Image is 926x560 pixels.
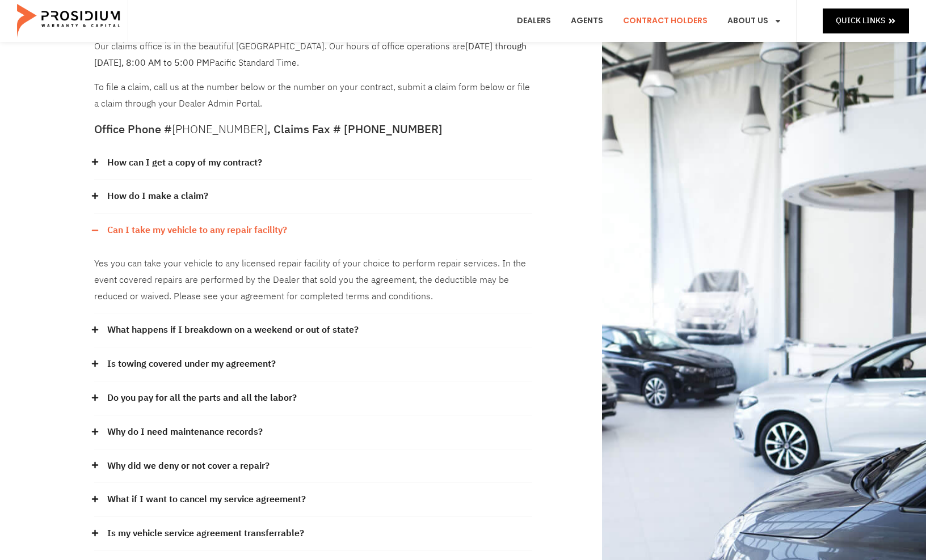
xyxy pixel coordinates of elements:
[94,415,532,449] div: Why do I need maintenance records?
[94,483,532,517] div: What if I want to cancel my service agreement?
[94,381,532,415] div: Do you pay for all the parts and all the labor?
[94,214,532,247] div: Can I take my vehicle to any repair facility?
[94,313,532,347] div: What happens if I breakdown on a weekend or out of state?
[107,491,306,508] a: What if I want to cancel my service agreement?
[107,322,359,338] a: What happens if I breakdown on a weekend or out of state?
[94,449,532,483] div: Why did we deny or not cover a repair?
[107,525,304,542] a: Is my vehicle service agreement transferrable?
[107,222,287,239] a: Can I take my vehicle to any repair facility?
[107,390,297,406] a: Do you pay for all the parts and all the labor?
[94,517,532,551] div: Is my vehicle service agreement transferrable?
[94,247,532,313] div: Can I take my vehicle to any repair facility?
[94,180,532,214] div: How do I make a claim?
[107,424,263,440] a: Why do I need maintenance records?
[107,356,276,372] a: Is towing covered under my agreement?
[107,458,270,474] a: Why did we deny or not cover a repair?
[94,124,532,135] h5: Office Phone # , Claims Fax # [PHONE_NUMBER]
[94,40,527,70] b: [DATE] through [DATE], 8:00 AM to 5:00 PM
[94,39,532,71] p: Our claims office is in the beautiful [GEOGRAPHIC_DATA]. Our hours of office operations are Pacif...
[94,39,532,112] div: To file a claim, call us at the number below or the number on your contract, submit a claim form ...
[836,14,885,28] span: Quick Links
[172,121,267,138] a: [PHONE_NUMBER]
[107,155,262,171] a: How can I get a copy of my contract?
[823,9,909,33] a: Quick Links
[107,188,208,205] a: How do I make a claim?
[94,347,532,381] div: Is towing covered under my agreement?
[94,146,532,180] div: How can I get a copy of my contract?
